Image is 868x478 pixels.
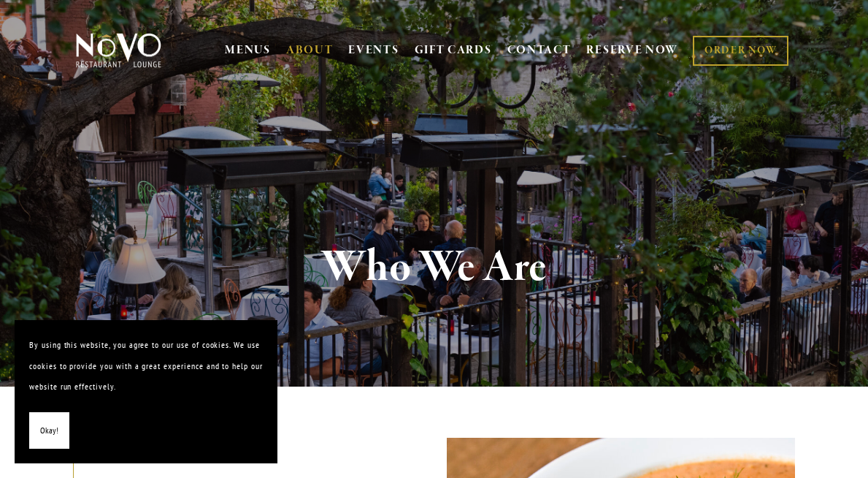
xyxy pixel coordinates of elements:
span: Okay! [40,420,58,441]
button: Okay! [29,412,69,449]
a: CONTACT [507,37,572,64]
a: ORDER NOW [693,36,788,66]
a: MENUS [225,43,271,58]
a: GIFT CARDS [415,37,492,64]
strong: Who We Are [321,240,548,295]
section: Cookie banner [15,320,277,463]
a: RESERVE NOW [586,37,678,64]
a: EVENTS [348,43,399,58]
img: Novo Restaurant &amp; Lounge [73,32,164,69]
p: By using this website, you agree to our use of cookies. We use cookies to provide you with a grea... [29,335,263,398]
a: ABOUT [286,43,334,58]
